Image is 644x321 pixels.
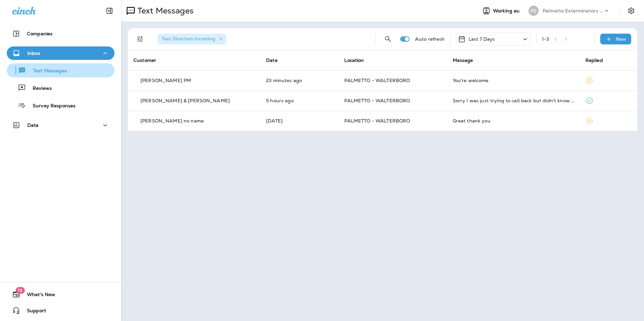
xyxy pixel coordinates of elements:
p: Sep 8, 2025 01:11 PM [266,78,333,83]
span: What's New [20,292,55,300]
button: Text Messages [7,63,115,77]
span: 19 [15,287,25,294]
p: Last 7 Days [469,36,495,42]
p: Reviews [26,85,52,92]
p: Text Messages [26,68,67,74]
span: Support [20,308,46,316]
div: You're welcome [453,78,575,83]
button: Collapse Sidebar [100,4,119,17]
p: Sep 8, 2025 08:16 AM [266,98,333,103]
div: Text Direction:Incoming [158,34,226,44]
p: Text Messages [135,6,194,16]
span: Date [266,57,278,63]
span: Location [344,57,364,63]
span: PALMETTO - WALTERBORO [344,118,410,124]
p: Companies [27,31,53,36]
p: [PERSON_NAME] & [PERSON_NAME] [140,98,230,103]
p: Auto refresh [415,36,445,42]
button: Filters [133,32,147,46]
button: Companies [7,27,115,40]
div: PE [528,6,539,16]
span: PALMETTO - WALTERBORO [344,98,410,104]
button: Settings [625,5,637,17]
button: Reviews [7,81,115,95]
button: Inbox [7,46,115,60]
p: New [616,36,626,42]
span: Working as: [493,8,522,14]
button: Search Messages [381,32,395,46]
button: Data [7,118,115,132]
div: Great thank you [453,118,575,123]
p: Sep 2, 2025 10:10 AM [266,118,333,123]
button: 19What's New [7,288,115,301]
p: Inbox [27,50,40,56]
span: PALMETTO - WALTERBORO [344,77,410,83]
span: Customer [133,57,156,63]
p: Palmetto Exterminators LLC [543,8,603,13]
button: Support [7,304,115,317]
p: [PERSON_NAME] PM [140,78,191,83]
span: Replied [585,57,603,63]
p: [PERSON_NAME] no name [140,118,204,123]
span: Message [453,57,473,63]
p: Survey Responses [26,103,75,109]
div: Sorry I was just trying to call back but didn't know which option to press on the menu. That is g... [453,98,575,103]
div: 1 - 3 [542,36,549,42]
button: Survey Responses [7,98,115,112]
p: Data [27,122,39,128]
span: Text Direction : Incoming [162,36,215,42]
